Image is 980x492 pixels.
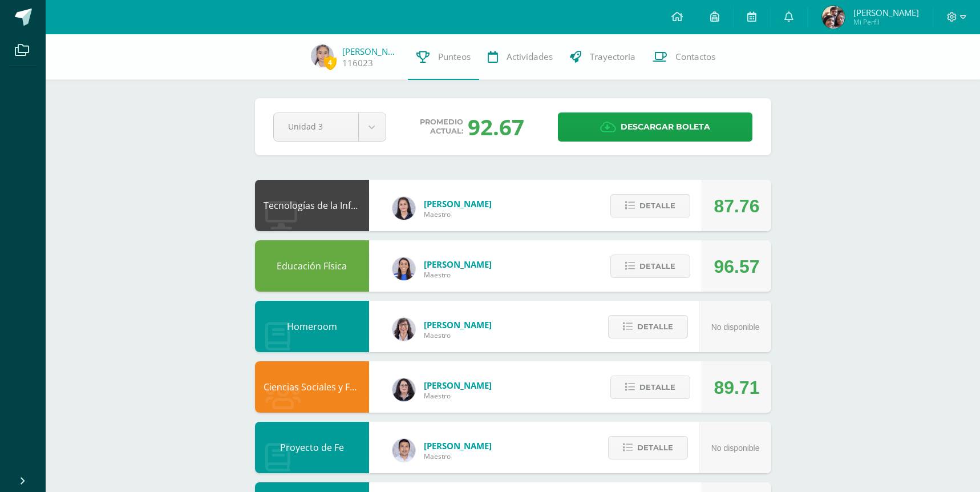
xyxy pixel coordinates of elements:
span: Mi Perfil [853,17,919,27]
a: Contactos [644,34,724,80]
span: Detalle [639,256,675,277]
span: [PERSON_NAME] [424,440,492,451]
span: Trayectoria [590,51,635,63]
a: Punteos [408,34,479,80]
div: Proyecto de Fe [255,422,369,473]
a: [PERSON_NAME] [342,46,399,57]
span: Detalle [639,377,675,398]
img: 11d0a4ab3c631824f792e502224ffe6b.png [392,318,415,341]
img: 1d1893dffc2a5cb51e37830242393691.png [311,45,334,67]
span: Maestro [424,451,492,461]
img: dbcf09110664cdb6f63fe058abfafc14.png [392,197,415,220]
div: 92.67 [468,112,524,142]
a: Trayectoria [561,34,644,80]
button: Detalle [610,255,690,278]
button: Detalle [610,194,690,217]
span: 4 [324,55,337,70]
span: Unidad 3 [288,113,344,140]
button: Detalle [608,315,688,338]
span: Promedio actual: [420,118,463,136]
span: Contactos [675,51,715,63]
span: Maestro [424,209,492,219]
a: Actividades [479,34,561,80]
div: 87.76 [714,180,759,232]
span: [PERSON_NAME] [424,380,492,391]
div: Homeroom [255,301,369,352]
div: Educación Física [255,240,369,292]
span: Maestro [424,330,492,340]
span: Detalle [639,195,675,216]
button: Detalle [608,436,688,459]
span: [PERSON_NAME] [424,319,492,330]
span: [PERSON_NAME] [424,198,492,209]
a: Descargar boleta [558,112,752,142]
button: Detalle [610,376,690,399]
span: Descargar boleta [621,113,710,141]
span: [PERSON_NAME] [424,259,492,270]
span: Detalle [637,437,673,458]
span: No disponible [711,322,760,332]
span: Maestro [424,270,492,280]
img: 4582bc727a9698f22778fe954f29208c.png [392,439,415,462]
a: Unidad 3 [274,113,386,141]
span: Punteos [438,51,471,63]
img: 0eea5a6ff783132be5fd5ba128356f6f.png [392,257,415,280]
div: Tecnologías de la Información y Comunicación: Computación [255,180,369,231]
img: 2888544038d106339d2fbd494f6dd41f.png [822,6,845,29]
span: No disponible [711,443,760,453]
div: Ciencias Sociales y Formación Ciudadana [255,361,369,413]
span: Maestro [424,391,492,401]
span: Detalle [637,316,673,337]
div: 89.71 [714,362,759,413]
span: [PERSON_NAME] [853,7,919,18]
img: f270ddb0ea09d79bf84e45c6680ec463.png [392,378,415,401]
span: Actividades [507,51,553,63]
div: 96.57 [714,241,759,292]
a: 116023 [342,57,373,69]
